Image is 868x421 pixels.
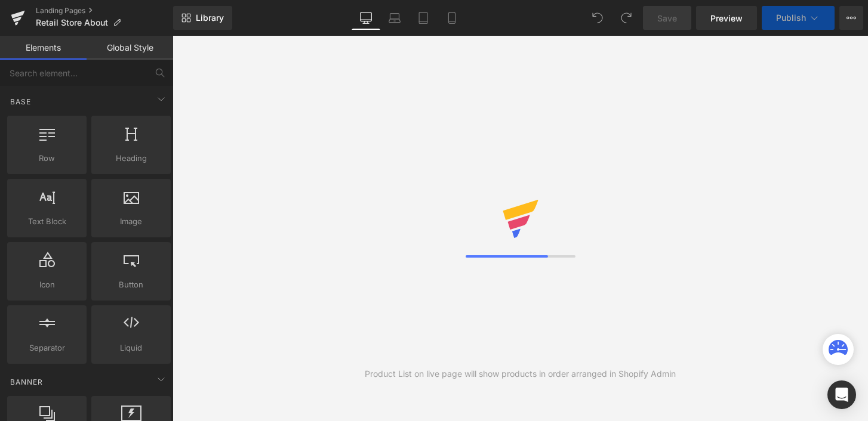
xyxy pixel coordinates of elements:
[365,367,676,380] div: Product List on live page will show products in order arranged in Shopify Admin
[762,6,835,30] button: Publish
[827,380,856,409] div: Open Intercom Messenger
[696,6,757,30] a: Preview
[839,6,863,30] button: More
[11,215,83,228] span: Text Block
[95,342,167,354] span: Liquid
[9,96,32,107] span: Base
[380,6,409,30] a: Laptop
[173,6,232,30] a: New Library
[586,6,610,30] button: Undo
[95,152,167,165] span: Heading
[776,13,806,23] span: Publish
[438,6,466,30] a: Mobile
[409,6,438,30] a: Tablet
[36,6,173,16] a: Landing Pages
[11,342,83,354] span: Separator
[9,376,44,388] span: Banner
[95,278,167,291] span: Button
[352,6,380,30] a: Desktop
[710,12,743,24] span: Preview
[196,13,224,23] span: Library
[36,18,108,27] span: Retail Store About
[95,215,167,228] span: Image
[87,36,173,60] a: Global Style
[657,12,677,24] span: Save
[614,6,638,30] button: Redo
[11,278,83,291] span: Icon
[11,152,83,165] span: Row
